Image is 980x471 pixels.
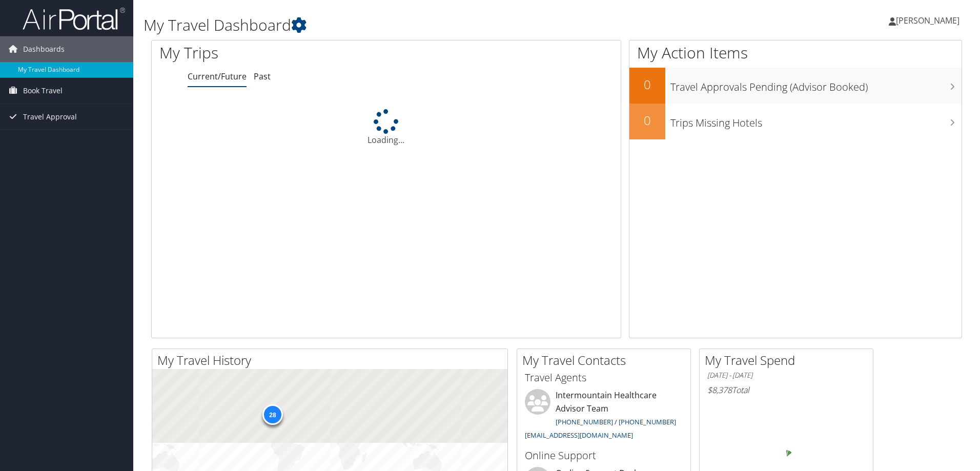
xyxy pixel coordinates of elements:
[525,431,633,440] a: [EMAIL_ADDRESS][DOMAIN_NAME]
[159,42,418,64] h1: My Trips
[629,76,665,93] h2: 0
[670,111,962,130] h3: Trips Missing Hotels
[889,5,970,36] a: [PERSON_NAME]
[520,389,688,444] li: Intermountain Healthcare Advisor Team
[152,109,621,146] div: Loading...
[707,384,732,396] span: $8,378
[629,104,962,139] a: 0Trips Missing Hotels
[707,384,865,396] h6: Total
[157,352,507,369] h2: My Travel History
[525,371,683,385] h3: Travel Agents
[629,68,962,104] a: 0Travel Approvals Pending (Advisor Booked)
[556,417,676,426] a: [PHONE_NUMBER] / [PHONE_NUMBER]
[670,75,962,94] h3: Travel Approvals Pending (Advisor Booked)
[896,15,959,26] span: [PERSON_NAME]
[522,352,690,369] h2: My Travel Contacts
[23,7,125,31] img: airportal-logo.png
[188,71,247,82] a: Current/Future
[23,36,65,62] span: Dashboards
[629,42,962,64] h1: My Action Items
[23,78,63,104] span: Book Travel
[144,14,695,36] h1: My Travel Dashboard
[254,71,271,82] a: Past
[525,448,683,463] h3: Online Support
[629,112,665,129] h2: 0
[707,371,865,380] h6: [DATE] - [DATE]
[705,352,873,369] h2: My Travel Spend
[23,104,77,130] span: Travel Approval
[262,404,282,425] div: 28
